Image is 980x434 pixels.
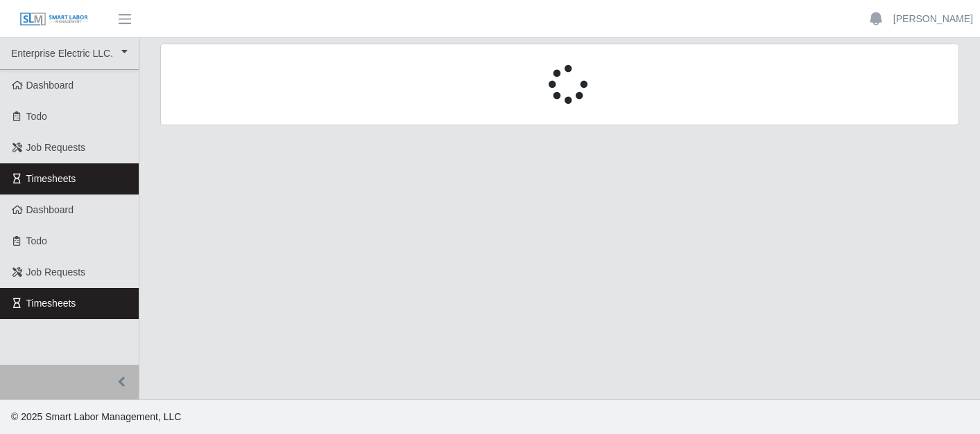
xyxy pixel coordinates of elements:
span: Dashboard [26,204,74,215]
span: Job Requests [26,142,86,153]
span: Job Requests [26,266,86,278]
img: SLM Logo [19,12,89,27]
span: Todo [26,111,47,122]
a: [PERSON_NAME] [893,12,973,26]
span: Dashboard [26,80,74,91]
span: Timesheets [26,298,76,309]
span: Timesheets [26,173,76,184]
span: Todo [26,235,47,246]
span: © 2025 Smart Labor Management, LLC [11,411,181,422]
